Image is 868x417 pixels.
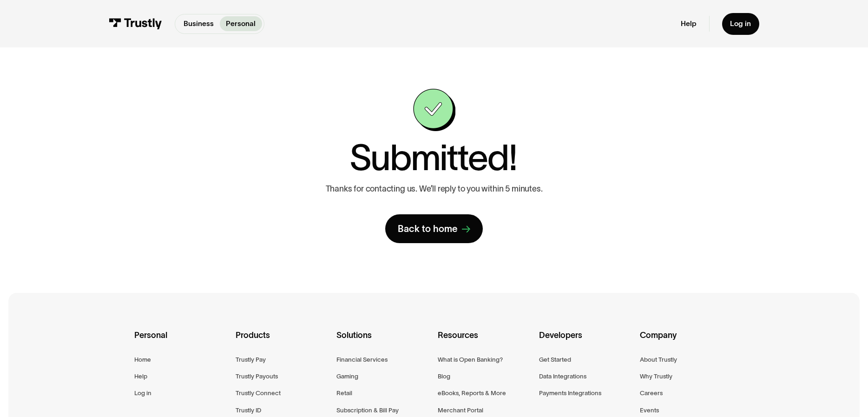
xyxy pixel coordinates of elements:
[226,18,256,29] p: Personal
[438,355,503,365] a: What is Open Banking?
[398,223,458,235] div: Back to home
[336,371,358,382] a: Gaming
[539,371,586,382] a: Data Integrations
[236,329,329,355] div: Products
[184,18,214,29] p: Business
[326,184,543,194] p: Thanks for contacting us. We’ll reply to you within 5 minutes.
[385,214,482,243] a: Back to home
[438,371,450,382] a: Blog
[681,19,697,28] a: Help
[722,13,760,35] a: Log in
[640,355,677,365] a: About Trustly
[236,355,266,365] a: Trustly Pay
[236,405,261,416] a: Trustly ID
[438,405,483,416] a: Merchant Portal
[134,371,147,382] a: Help
[640,371,672,382] a: Why Trustly
[236,388,281,399] a: Trustly Connect
[220,16,262,31] a: Personal
[336,355,388,365] a: Financial Services
[336,388,352,399] a: Retail
[177,16,220,31] a: Business
[539,329,633,355] div: Developers
[349,139,517,176] h1: Submitted!
[539,388,601,399] a: Payments Integrations
[134,329,228,355] div: Personal
[109,18,163,29] img: Trustly Logo
[640,388,663,399] a: Careers
[336,405,399,416] a: Subscription & Bill Pay
[640,405,659,416] a: Events
[539,355,571,365] a: Get Started
[134,355,151,365] a: Home
[134,388,151,399] a: Log in
[336,329,430,355] div: Solutions
[438,388,506,399] a: eBooks, Reports & More
[236,371,278,382] a: Trustly Payouts
[438,329,532,355] div: Resources
[640,329,734,355] div: Company
[730,19,751,28] div: Log in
